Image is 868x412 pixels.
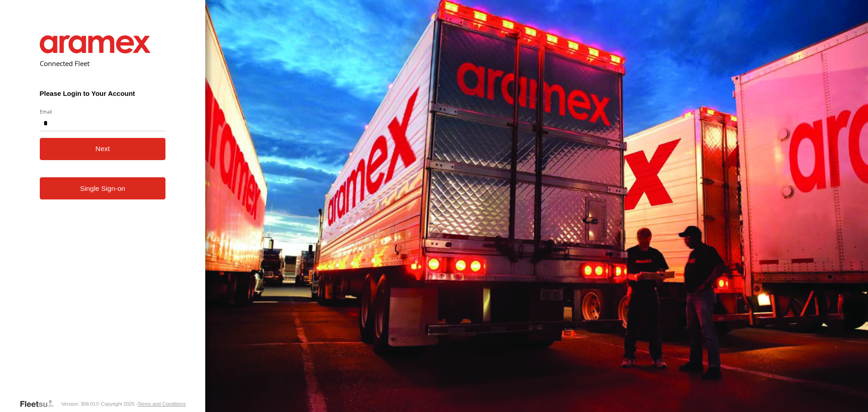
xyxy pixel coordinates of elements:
[19,399,61,408] a: Visit our Website
[61,401,95,407] div: Version: 308.01
[137,401,185,407] a: Terms and Conditions
[40,138,166,160] button: Next
[40,108,166,115] label: Email
[40,177,166,199] a: Single Sign-on
[40,59,166,68] h2: Connected Fleet
[40,90,166,97] h3: Please Login to Your Account
[96,401,186,407] div: © Copyright 2025 -
[40,35,151,53] img: Aramex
